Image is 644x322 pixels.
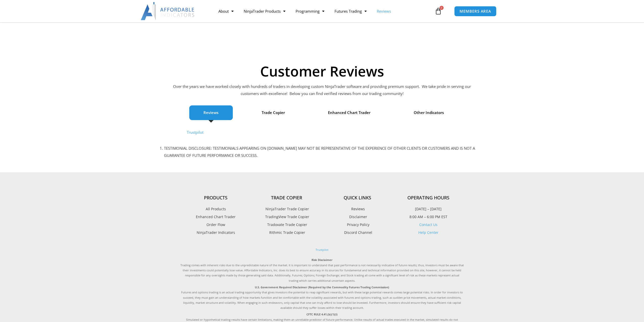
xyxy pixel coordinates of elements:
a: Reviews [372,5,396,17]
span: MEMBERS AREA [460,9,491,13]
a: Tradovate Trade Copier [251,221,322,228]
h4: Operating Hours [393,195,464,201]
a: Trustpilot [187,130,203,135]
p: Futures and options trading is an actual trading opportunity that gives investors the potential t... [180,285,464,311]
a: Enhanced Chart Trader [180,214,251,220]
span: All Products [206,206,226,212]
a: Disclaimer [322,214,393,220]
a: NinjaTrader Trade Copier [251,206,322,212]
span: Trade Copier [262,109,285,116]
a: Discord Channel [322,229,393,236]
p: [DATE] – [DATE] [393,206,464,212]
p: Over the years we have worked closely with hundreds of traders in developing custom NinjaTrader s... [173,83,471,97]
h4: Products [180,195,251,201]
a: Help Center [418,230,439,235]
h4: Quick Links [322,195,393,201]
a: NinjaTrader Products [239,5,290,17]
a: About [213,5,239,17]
nav: Menu [213,5,433,17]
span: Disclaimer [348,214,367,220]
span: Reviews [350,206,365,212]
a: NinjaTrader Indicators [180,229,251,236]
a: Reviews [322,206,393,212]
a: MEMBERS AREA [454,6,496,16]
strong: U.S. Government Required Disclaimer (Required by the Commodity Futures Trading Commission) [255,285,389,289]
a: Rithmic Trade Copier [251,229,322,236]
p: Trading comes with inherent risks due to the unpredictable nature of the market. It is important ... [180,257,464,283]
span: 0 [440,6,444,10]
a: Privacy Policy [322,221,393,228]
span: Enhanced Chart Trader [328,109,370,116]
img: LogoAI | Affordable Indicators – NinjaTrader [141,2,195,20]
span: TradingView Trade Copier [264,214,309,220]
h4: Trade Copier [251,195,322,201]
strong: Risk Disclaimer [311,258,333,262]
span: Discord Channel [343,229,372,236]
span: Other Indicators [414,109,444,116]
a: Programming [290,5,329,17]
span: NinjaTrader Indicators [197,229,235,236]
span: Reviews [203,109,218,116]
span: Tradovate Trade Copier [266,221,307,228]
a: TradingView Trade Copier [251,214,322,220]
a: All Products [180,206,251,212]
span: Enhanced Chart Trader [196,214,236,220]
a: 0 [427,4,449,18]
a: Trustpilot [316,248,328,252]
span: NinjaTrader Trade Copier [264,206,309,212]
span: Privacy Policy [346,221,369,228]
p: 8:00 AM – 6:00 PM EST [393,214,464,220]
a: Order Flow [180,221,251,228]
h1: Customer Reviews [148,64,497,78]
li: TESTIMONIAL DISCLOSURE: TESTIMONIALS APPEARING ON [DOMAIN_NAME] MAY NOT BE REPRESENTATIVE OF THE ... [164,145,492,159]
a: Futures Trading [329,5,372,17]
span: Order Flow [206,221,225,228]
strong: CFTC RULE 4.41.(b)(1)(i) [306,312,338,316]
a: Contact Us [419,222,438,227]
span: Rithmic Trade Copier [268,229,305,236]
